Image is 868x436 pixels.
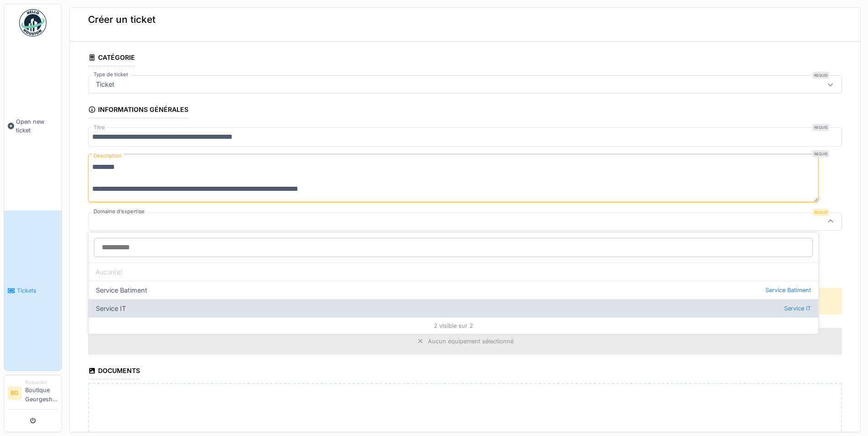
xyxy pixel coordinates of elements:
div: Requis [812,124,829,131]
span: Service IT [784,304,811,313]
div: Aucun(e) [88,263,818,281]
div: Service IT [88,299,818,317]
label: Titre [92,124,107,131]
div: Catégorie [88,51,135,66]
a: BG RequesterBoutique Georgeshenri [8,379,58,410]
li: BG [8,386,21,400]
img: Badge_color-CXgf-gQk.svg [19,9,47,37]
a: Tickets [4,210,62,371]
div: Requis [812,209,829,216]
div: Ticket [92,79,118,89]
label: Description [92,150,124,162]
div: Requester [25,379,58,386]
div: Requis [812,150,829,158]
span: Open new ticket [16,117,58,135]
div: Aucun équipement sélectionné [428,337,514,346]
div: Informations générales [88,103,188,118]
div: Documents [88,364,140,379]
span: Tickets [17,286,58,295]
label: Type de ticket [92,71,130,79]
span: Service Batiment [765,286,811,294]
a: Open new ticket [4,42,62,210]
li: Boutique Georgeshenri [25,379,58,407]
label: Domaine d'expertise [92,208,146,215]
div: 2 visible sur 2 [88,317,818,334]
div: Service Batiment [88,281,818,299]
div: Requis [812,72,829,79]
